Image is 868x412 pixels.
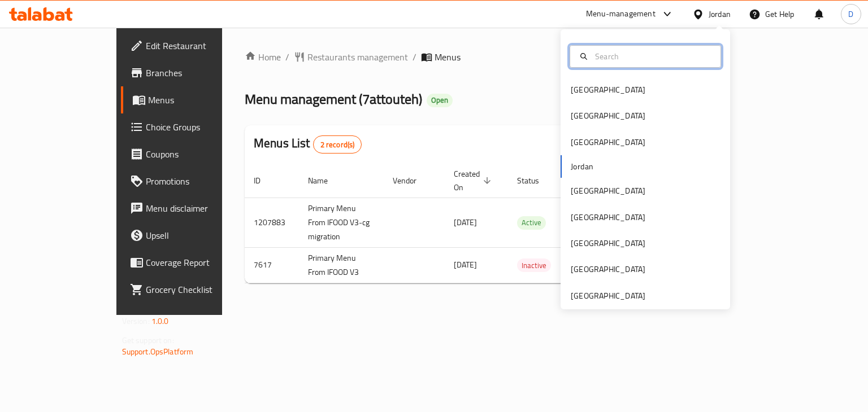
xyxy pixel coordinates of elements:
li: / [413,50,416,64]
li: / [285,50,289,64]
a: Coupons [121,141,262,168]
div: [GEOGRAPHIC_DATA] [571,136,645,148]
span: Active [517,216,546,229]
span: ID [254,174,275,187]
span: Coverage Report [146,256,253,269]
div: [GEOGRAPHIC_DATA] [571,263,645,275]
div: [GEOGRAPHIC_DATA] [571,211,645,223]
a: Coverage Report [121,249,262,276]
a: Home [245,50,281,64]
div: Inactive [517,258,551,272]
a: Promotions [121,168,262,195]
span: Created On [454,167,494,194]
table: enhanced table [245,164,806,283]
a: Edit Restaurant [121,32,262,59]
h2: Menus List [254,135,362,154]
span: Choice Groups [146,120,253,134]
div: Menu-management [586,7,656,21]
a: Support.OpsPlatform [122,344,194,359]
nav: breadcrumb [245,50,729,64]
a: Upsell [121,222,262,249]
a: Grocery Checklist [121,276,262,303]
div: Open [427,94,453,107]
span: Open [427,95,453,105]
span: Menu disclaimer [146,201,253,215]
span: Menu management ( 7attouteh ) [245,86,422,112]
span: D [848,8,853,20]
span: Promotions [146,174,253,188]
div: [GEOGRAPHIC_DATA] [571,290,645,302]
span: Menus [148,93,253,107]
td: 1207883 [245,198,299,247]
span: Name [308,174,342,187]
input: Search [591,50,714,63]
span: Edit Restaurant [146,39,253,52]
span: Upsell [146,229,253,242]
span: Vendor [393,174,431,187]
a: Choice Groups [121,113,262,141]
span: Branches [146,66,253,80]
span: Get support on: [122,333,174,348]
span: Version: [122,314,150,328]
div: [GEOGRAPHIC_DATA] [571,237,645,249]
div: Jordan [709,8,731,20]
span: Status [517,174,554,187]
span: Menus [435,50,461,64]
span: [DATE] [454,257,477,272]
span: 1.0.0 [151,314,169,328]
span: [DATE] [454,215,477,230]
span: Coupons [146,147,253,161]
td: Primary Menu From IFOOD V3 [299,247,384,283]
span: Restaurants management [307,50,408,64]
span: Grocery Checklist [146,283,253,296]
a: Restaurants management [294,50,408,64]
a: Menu disclaimer [121,195,262,222]
div: Active [517,216,546,230]
span: Inactive [517,259,551,272]
div: [GEOGRAPHIC_DATA] [571,109,645,122]
div: Total records count [313,135,362,154]
a: Menus [121,86,262,113]
td: Primary Menu From IFOOD V3-cg migration [299,198,384,247]
span: 2 record(s) [314,139,362,150]
div: [GEOGRAPHIC_DATA] [571,185,645,197]
div: [GEOGRAPHIC_DATA] [571,84,645,96]
td: 7617 [245,247,299,283]
a: Branches [121,59,262,86]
